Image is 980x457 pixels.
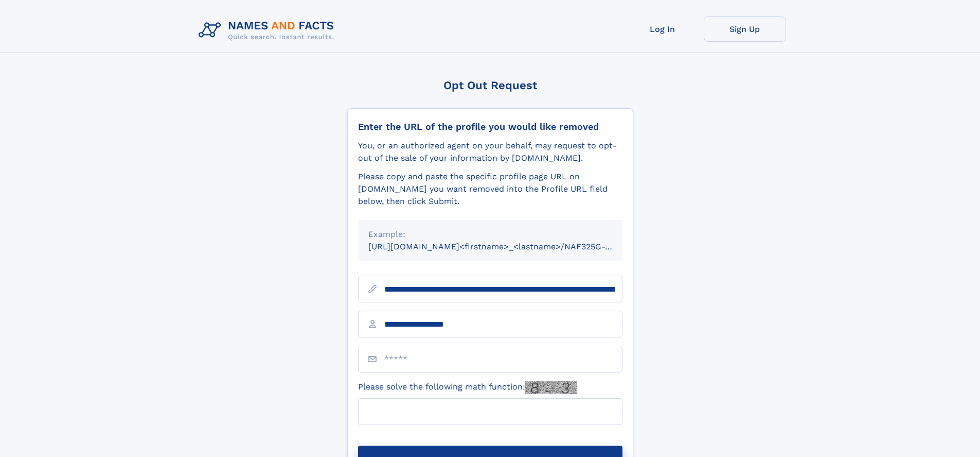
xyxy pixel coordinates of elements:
[368,242,642,251] small: [URL][DOMAIN_NAME]<firstname>_<lastname>/NAF325G-xxxxxxxx
[358,121,622,132] div: Enter the URL of the profile you would like removed
[621,16,704,42] a: Log In
[704,16,786,42] a: Sign Up
[368,228,612,241] div: Example:
[358,381,577,394] label: Please solve the following math function:
[347,79,633,92] div: Opt Out Request
[194,16,343,44] img: Logo Names and Facts
[358,140,622,164] div: You, or an authorized agent on your behalf, may request to opt-out of the sale of your informatio...
[358,171,622,208] div: Please copy and paste the specific profile page URL on [DOMAIN_NAME] you want removed into the Pr...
